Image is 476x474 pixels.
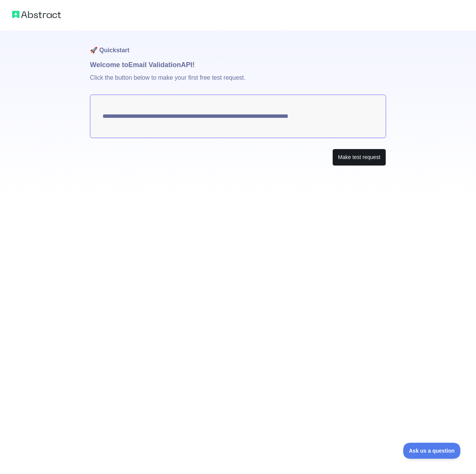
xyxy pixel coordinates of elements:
[403,443,461,459] iframe: Toggle Customer Support
[90,59,386,70] h1: Welcome to Email Validation API!
[332,149,386,166] button: Make test request
[90,31,386,59] h1: 🚀 Quickstart
[90,70,386,95] p: Click the button below to make your first free test request.
[12,9,61,20] img: Abstract logo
